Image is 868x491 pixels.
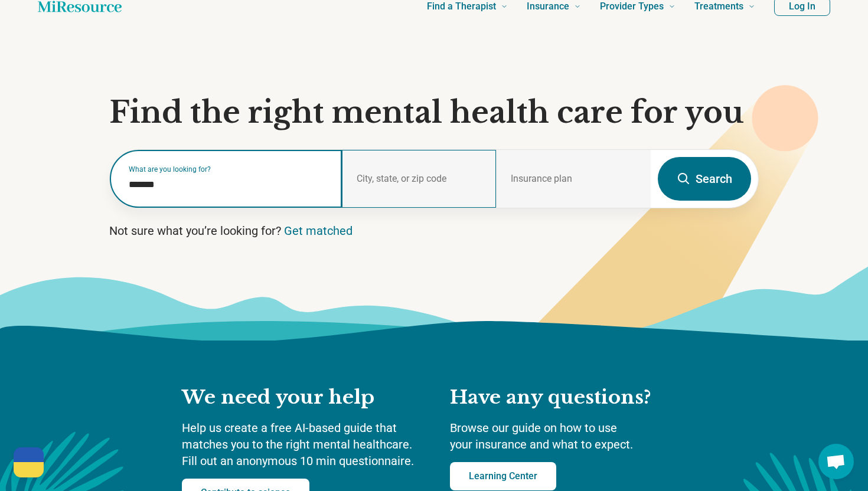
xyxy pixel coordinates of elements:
[658,157,751,201] button: Search
[450,385,686,410] h2: Have any questions?
[450,462,556,490] a: Learning Center
[109,222,759,239] p: Not sure what you’re looking for?
[109,95,759,130] h1: Find the right mental health care for you
[450,420,686,453] p: Browse our guide on how to use your insurance and what to expect.
[182,385,426,410] h2: We need your help
[818,444,854,479] div: Open chat
[129,166,328,173] label: What are you looking for?
[182,420,426,469] p: Help us create a free AI-based guide that matches you to the right mental healthcare. Fill out an...
[284,224,353,238] a: Get matched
